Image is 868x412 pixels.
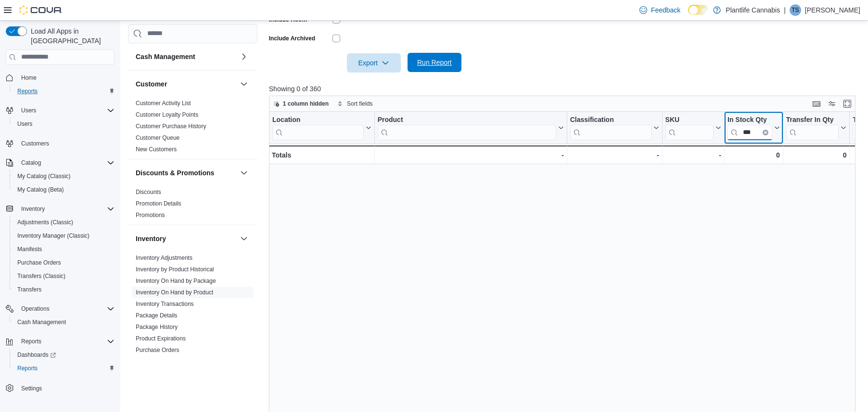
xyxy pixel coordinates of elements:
button: Transfers (Classic) [10,269,118,283]
div: Thara Shah [790,4,801,16]
a: Customer Queue [136,134,179,141]
div: Customer [128,97,257,159]
a: Package Details [136,312,178,319]
button: Customers [2,136,118,150]
h3: Inventory [136,234,166,243]
div: Classification [570,115,651,140]
a: Dashboards [10,348,118,362]
p: Showing 0 of 360 [269,84,862,94]
a: Inventory Adjustments [136,254,192,261]
span: Inventory On Hand by Product [136,289,213,296]
a: Reports [13,85,41,97]
div: Totals [272,149,371,161]
span: Operations [21,305,50,313]
a: New Customers [136,146,177,153]
span: Purchase Orders [17,259,61,267]
a: Inventory Manager (Classic) [13,230,93,242]
a: Customer Purchase History [136,123,206,130]
span: Package History [136,323,178,331]
span: Manifests [17,245,42,253]
button: Inventory [2,202,118,216]
span: TS [791,4,799,16]
div: Transfer In Qty [786,115,839,124]
span: Users [21,107,36,114]
span: New Customers [136,145,177,153]
span: Dark Mode [688,15,689,15]
button: Operations [17,303,53,315]
div: SKU [665,115,713,124]
p: Plantlife Cannabis [726,4,780,16]
span: Users [17,105,115,116]
div: Transfer In Qty [786,115,839,140]
button: Cash Management [136,52,236,61]
span: Inventory Manager (Classic) [17,232,89,240]
button: Purchase Orders [10,256,118,269]
span: Reports [13,363,115,374]
button: Catalog [17,157,45,169]
button: Operations [2,302,118,315]
span: Customer Activity List [136,99,191,107]
div: Discounts & Promotions [128,186,257,225]
input: Dark Mode [688,5,708,15]
span: Dashboards [13,349,115,361]
span: Promotions [136,211,165,219]
button: In Stock QtyClear input [728,115,780,140]
button: Cash Management [10,315,118,329]
span: Reports [17,336,115,347]
span: Reports [13,85,115,97]
div: In Stock Qty [728,115,772,140]
a: Inventory by Product Historical [136,266,214,273]
span: My Catalog (Classic) [13,170,115,182]
span: Dashboards [17,351,56,359]
span: Cash Management [17,318,66,326]
button: Run Report [408,53,461,72]
span: Settings [21,385,42,392]
span: Inventory Transactions [136,300,194,308]
span: Package Details [136,312,178,319]
span: Customers [21,140,49,147]
label: Include Archived [269,35,315,42]
span: Adjustments (Classic) [13,217,115,228]
a: Inventory Transactions [136,301,194,307]
button: Product [377,115,563,140]
a: Purchase Orders [13,257,65,268]
button: Clear input [762,129,768,135]
div: Location [272,115,364,140]
span: Customer Loyalty Points [136,111,198,119]
a: Cash Management [13,316,70,328]
button: Customer [238,78,250,90]
span: Sort fields [347,100,372,108]
span: Product Expirations [136,335,186,342]
button: Catalog [2,156,118,170]
button: Manifests [10,242,118,256]
a: Purchase Orders [136,347,179,353]
button: Adjustments (Classic) [10,216,118,229]
span: Customer Purchase History [136,122,206,130]
span: Feedback [651,5,680,15]
button: Enter fullscreen [842,98,853,109]
div: - [665,149,721,161]
span: My Catalog (Beta) [13,184,115,195]
button: Transfers [10,283,118,296]
a: Dashboards [13,349,60,361]
button: Discounts & Promotions [238,167,250,179]
button: Settings [2,381,118,395]
button: SKU [665,115,721,140]
p: | [784,4,786,16]
button: Transfer In Qty [786,115,846,140]
button: Users [17,105,40,116]
a: Product Expirations [136,335,186,342]
button: Inventory [238,233,250,244]
span: Reports [21,338,41,345]
span: Transfers (Classic) [13,270,115,282]
button: Reports [10,85,118,98]
a: Inventory On Hand by Product [136,289,213,296]
span: Manifests [13,243,115,255]
button: 1 column hidden [269,98,332,109]
div: 0 [786,149,846,161]
span: My Catalog (Beta) [17,186,64,194]
button: Discounts & Promotions [136,168,236,178]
